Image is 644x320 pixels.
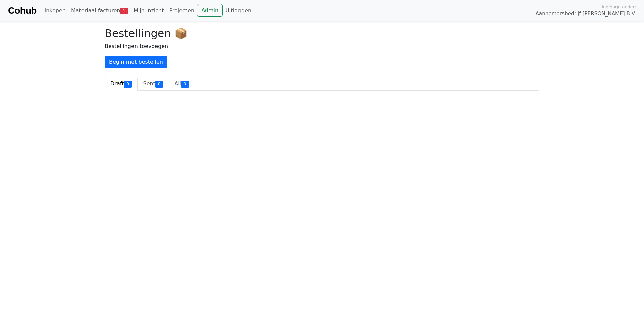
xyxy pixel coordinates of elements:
h2: Bestellingen 📦 [105,27,539,40]
span: Ingelogd onder: [602,4,636,10]
a: Mijn inzicht [131,4,167,17]
a: Admin [197,4,223,17]
div: 0 [155,81,163,87]
p: Bestellingen toevoegen [105,42,539,50]
a: Materiaal facturen1 [68,4,131,17]
a: All0 [169,77,195,91]
div: 0 [181,81,189,87]
a: Cohub [8,3,36,19]
a: Projecten [166,4,197,17]
div: 0 [124,81,131,87]
span: Aannemersbedrijf [PERSON_NAME] B.V. [535,10,636,18]
span: 1 [120,8,128,14]
a: Uitloggen [223,4,254,17]
a: Begin met bestellen [105,56,167,68]
a: Inkopen [42,4,68,17]
a: Sent0 [138,77,169,91]
a: Draft0 [105,77,138,91]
